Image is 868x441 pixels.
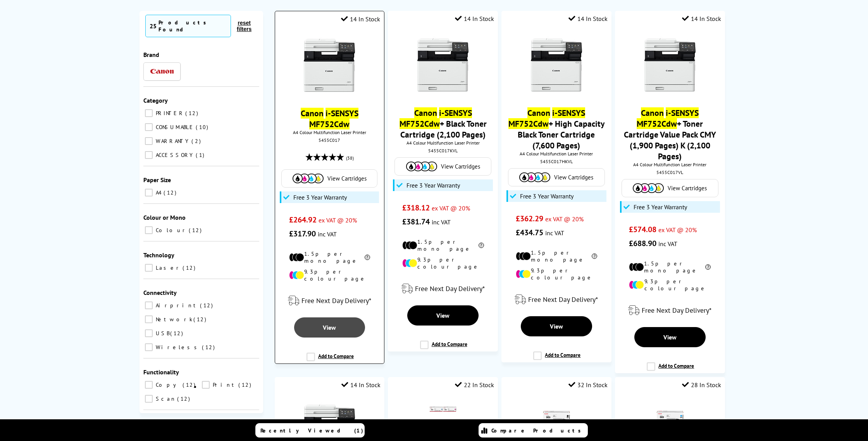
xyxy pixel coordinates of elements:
mark: MF752Cdw [309,119,350,129]
img: Canon-MF752Cdw-Front-Small.jpg [300,36,358,95]
a: View [634,327,706,347]
div: 14 In Stock [455,15,494,22]
button: reset filters [231,19,257,33]
div: 14 In Stock [341,15,380,23]
label: Add to Compare [420,341,467,355]
img: Cartridges [293,174,324,183]
span: ex VAT @ 20% [545,215,584,223]
span: inc VAT [658,240,677,248]
a: Canon i-SENSYS MF752Cdw [301,108,358,129]
input: PRINTER 12 [145,109,153,117]
span: A4 [154,189,163,196]
span: inc VAT [545,229,564,237]
input: Airprint 12 [145,301,153,309]
span: £574.08 [629,224,656,234]
div: modal_delivery [279,290,380,312]
span: 12 [164,189,178,196]
div: Products Found [158,19,227,33]
li: 1.5p per mono page [289,250,370,264]
span: Free Next Day Delivery* [642,306,711,315]
span: View [436,312,449,319]
mark: Canon [414,107,437,118]
input: Copy 12 [145,381,153,389]
li: 9.3p per colour page [629,278,711,292]
li: 1.5p per mono page [402,238,484,252]
input: ACCESSORY 1 [145,151,153,159]
span: Functionality [143,368,179,376]
a: Compare Products [479,423,588,438]
span: View Cartridges [668,184,707,192]
img: Canon-069-Black-Toner-Packing-Small.png [543,402,570,429]
span: View Cartridges [441,163,480,170]
span: View [323,324,336,331]
span: 12 [200,302,215,309]
input: Network 12 [145,315,153,323]
a: Canon i-SENSYS MF752Cdw+ Black Toner Cartridge (2,100 Pages) [400,107,487,140]
span: View Cartridges [327,175,367,182]
span: View [550,322,563,330]
a: View Cartridges [399,162,487,171]
img: Canon-MF752Cdw-Front-Small.jpg [527,36,586,94]
span: 12 [202,344,217,351]
span: Free Next Day Delivery* [415,284,485,293]
div: 5455C017VL [621,169,719,175]
span: 1 [196,152,206,158]
span: Print [211,381,238,388]
a: View Cartridges [626,183,714,193]
li: 1.5p per mono page [629,260,711,274]
input: Print 12 [202,381,210,389]
span: Paper Size [143,176,171,184]
span: 25 [150,22,157,30]
label: Add to Compare [533,351,580,366]
div: 5455C017HKVL [507,158,605,164]
span: ex VAT @ 20% [658,226,697,234]
mark: MF752Cdw [400,118,440,129]
img: Canon-069-Cyan-Toner-Packing-Small.png [656,402,684,429]
a: Canon i-SENSYS MF752Cdw+ Toner Cartridge Value Pack CMY (1,900 Pages) K (2,100 Pages) [624,107,716,162]
span: Laser [154,264,182,271]
div: modal_delivery [392,278,494,300]
img: Cartridges [519,172,550,182]
span: Free 3 Year Warranty [293,193,347,201]
span: Wireless [154,344,201,351]
input: WARRANTY 2 [145,137,153,145]
a: Recently Viewed (1) [255,423,365,438]
span: WARRANTY [154,138,191,145]
span: £434.75 [516,227,543,238]
mark: MF752Cdw [637,118,677,129]
img: Cartridges [633,183,664,193]
li: 1.5p per mono page [516,249,598,263]
mark: i-SENSYS [552,107,585,118]
span: Colour [154,227,188,234]
span: ex VAT @ 20% [432,204,470,212]
div: 5455C017KVL [394,148,492,153]
span: £688.90 [629,238,656,248]
input: Laser 12 [145,264,153,272]
mark: i-SENSYS [666,107,699,118]
div: modal_delivery [619,300,721,321]
span: ACCESSORY [154,152,195,158]
img: Canon-MF752Cdw-Front-Small.jpg [414,36,472,94]
li: 9.3p per colour page [289,268,370,282]
img: Cartridges [406,162,437,171]
input: CONSUMABLE 10 [145,123,153,131]
span: Free Next Day Delivery* [528,295,598,304]
img: Canon [150,69,174,74]
span: inc VAT [318,230,337,238]
div: 28 In Stock [682,381,721,389]
input: Wireless 12 [145,343,153,351]
li: 9.3p per colour page [402,256,484,270]
div: 14 In Stock [568,15,608,22]
span: ex VAT @ 20% [319,216,357,224]
span: Colour or Mono [143,214,186,221]
a: View Cartridges [512,172,601,182]
div: 14 In Stock [682,15,721,22]
li: 9.3p per colour page [516,267,598,281]
span: 12 [185,110,200,117]
span: PRINTER [154,110,184,117]
span: 10 [196,124,210,131]
span: £381.74 [402,217,430,227]
span: 12 [189,227,203,234]
div: 14 In Stock [341,381,381,389]
img: Canon-MF752Cdw-Front-Small.jpg [641,36,699,94]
